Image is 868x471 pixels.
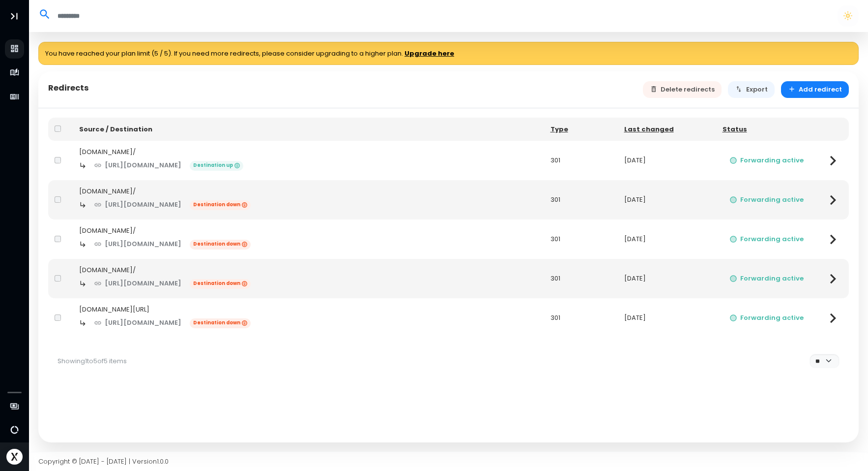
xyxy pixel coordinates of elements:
div: [DOMAIN_NAME][URL] [79,305,538,314]
span: Destination down [190,200,251,210]
span: Showing 1 to 5 of 5 items [58,356,127,366]
th: Last changed [618,118,716,141]
td: [DATE] [618,180,716,220]
td: 301 [544,180,618,220]
th: Source / Destination [73,118,544,141]
a: [URL][DOMAIN_NAME] [87,275,189,292]
td: 301 [544,259,618,298]
img: Avatar [6,449,23,465]
th: Status [716,118,817,141]
span: Copyright © [DATE] - [DATE] | Version 1.0.0 [38,457,169,466]
div: [DOMAIN_NAME]/ [79,147,538,157]
th: Type [544,118,618,141]
span: Destination down [190,279,251,289]
select: Per [810,354,839,368]
h5: Redirects [48,83,89,93]
button: Toggle Aside [5,7,24,26]
td: 301 [544,298,618,338]
div: [DOMAIN_NAME]/ [79,265,538,275]
span: Destination up [190,161,243,171]
a: [URL][DOMAIN_NAME] [87,157,189,174]
a: Upgrade here [405,49,454,59]
button: Forwarding active [723,191,811,209]
td: [DATE] [618,259,716,298]
button: Add redirect [781,81,849,98]
div: [DOMAIN_NAME]/ [79,226,538,236]
td: 301 [544,141,618,180]
td: [DATE] [618,141,716,180]
td: [DATE] [618,220,716,259]
div: You have reached your plan limit (5 / 5). If you need more redirects, please consider upgrading t... [38,42,859,65]
button: Forwarding active [723,310,811,327]
span: Destination down [190,240,251,250]
td: 301 [544,220,618,259]
a: [URL][DOMAIN_NAME] [87,196,189,214]
div: [DOMAIN_NAME]/ [79,187,538,196]
span: Destination down [190,318,251,328]
button: Forwarding active [723,231,811,248]
button: Forwarding active [723,270,811,287]
a: [URL][DOMAIN_NAME] [87,236,189,253]
button: Forwarding active [723,152,811,169]
a: [URL][DOMAIN_NAME] [87,314,189,332]
td: [DATE] [618,298,716,338]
